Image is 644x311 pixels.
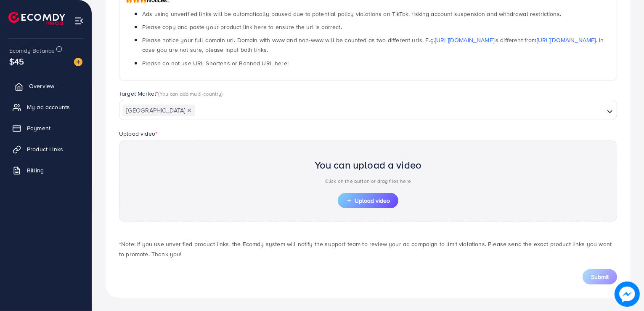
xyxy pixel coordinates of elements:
button: Upload video [338,193,398,208]
button: Submit [583,269,617,284]
a: [URL][DOMAIN_NAME] [537,36,596,44]
span: Please do not use URL Shortens or Banned URL here! [142,59,289,67]
span: [GEOGRAPHIC_DATA] [122,105,195,116]
span: My ad accounts [27,103,70,111]
span: Upload video [346,198,390,204]
a: My ad accounts [6,99,85,115]
h2: You can upload a video [315,159,422,171]
span: Payment [27,124,50,132]
a: [URL][DOMAIN_NAME] [435,36,494,44]
span: Ads using unverified links will be automatically paused due to potential policy violations on Tik... [142,10,561,18]
span: Submit [591,273,609,281]
a: Payment [6,120,85,137]
span: Overview [29,82,54,90]
img: image [615,282,640,307]
span: Billing [27,166,44,174]
img: logo [8,12,65,25]
span: Product Links [27,145,63,153]
span: Please notice your full domain url. Domain with www and non-www will be counted as two different ... [142,36,604,54]
a: Product Links [6,141,85,158]
div: Search for option [119,100,617,120]
span: Please copy and paste your product link here to ensure the url is correct. [142,23,342,31]
span: Ecomdy Balance [9,46,55,55]
input: Search for option [196,104,604,117]
p: Click on the button or drag files here [315,176,422,186]
img: menu [74,16,84,26]
span: (You can add multi-country) [158,90,223,97]
span: $45 [9,55,24,67]
a: Overview [6,78,85,94]
a: Billing [6,162,85,179]
button: Deselect Pakistan [187,108,191,113]
img: image [74,58,82,66]
label: Upload video [119,129,157,138]
label: Target Market [119,89,223,98]
p: *Note: If you use unverified product links, the Ecomdy system will notify the support team to rev... [119,239,617,259]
